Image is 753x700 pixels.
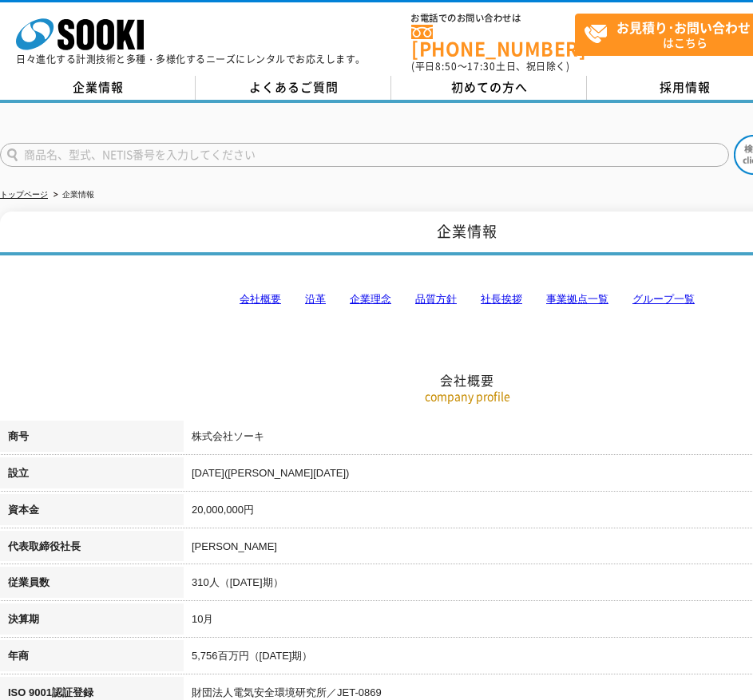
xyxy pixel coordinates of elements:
a: 沿革 [305,293,326,305]
a: 会社概要 [240,293,281,305]
span: 初めての方へ [451,78,528,96]
a: 社長挨拶 [481,293,522,305]
a: 品質方針 [415,293,457,305]
a: 企業理念 [350,293,391,305]
a: 初めての方へ [391,76,587,100]
span: 17:30 [467,59,496,73]
a: 事業拠点一覧 [546,293,608,305]
p: 日々進化する計測技術と多種・多様化するニーズにレンタルでお応えします。 [16,54,366,64]
span: (平日 ～ 土日、祝日除く) [411,59,569,73]
a: グループ一覧 [632,293,695,305]
span: お電話でのお問い合わせは [411,14,575,23]
a: [PHONE_NUMBER] [411,25,575,57]
span: 8:50 [435,59,458,73]
strong: お見積り･お問い合わせ [616,18,751,37]
a: よくあるご質問 [196,76,391,100]
li: 企業情報 [50,187,94,204]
